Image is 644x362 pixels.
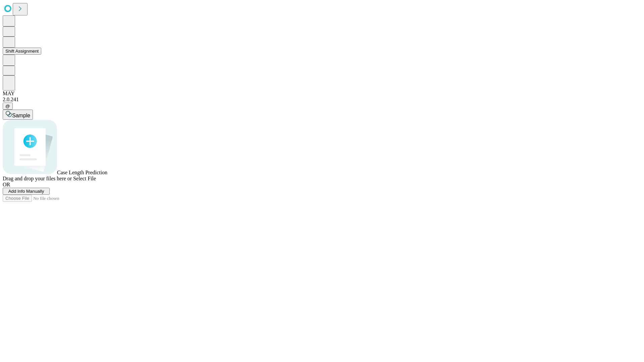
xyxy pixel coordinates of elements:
[3,90,641,97] div: MAY
[3,182,10,187] span: OR
[3,48,41,55] button: Shift Assignment
[3,110,33,120] button: Sample
[3,103,13,110] button: @
[8,189,44,194] span: Add Info Manually
[3,97,641,103] div: 2.0.241
[57,170,107,175] span: Case Length Prediction
[5,104,10,109] span: @
[73,176,96,181] span: Select File
[3,176,72,181] span: Drag and drop your files here or
[3,188,50,195] button: Add Info Manually
[12,113,30,118] span: Sample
